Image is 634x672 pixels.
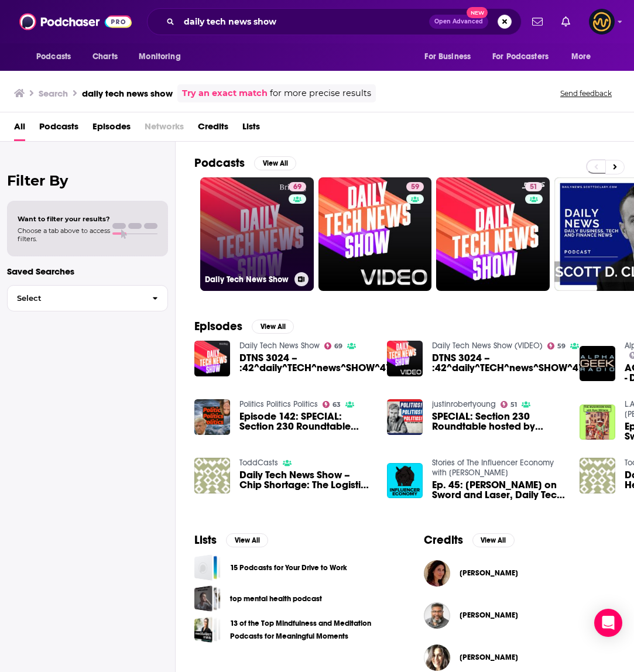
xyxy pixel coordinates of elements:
[594,609,622,637] div: Open Intercom Messenger
[424,533,515,547] a: CreditsView All
[194,533,268,547] a: ListsView All
[289,182,306,191] a: 69
[432,480,566,500] a: Ep. 45: Tom Merritt on Sword and Laser, Daily Tech News Show, Funding Your Podcasts
[18,215,110,223] span: Want to filter your results?
[39,88,68,99] h3: Search
[432,458,554,478] a: Stories of The Influencer Economy with Ryan Williams
[324,342,343,349] a: 69
[467,7,488,18] span: New
[239,412,373,431] span: Episode 142: SPECIAL: Section 230 Roundtable hosted by [PERSON_NAME] of The Daily Tech News Show
[194,458,230,493] a: Daily Tech News Show – Chip Shortage: The Logistics Issues
[432,399,496,409] a: justinrobertyoung
[580,346,615,382] img: AG Radio - Nerdtacular 2014 - Daily Tech News Show LIVE!
[501,401,518,408] a: 51
[92,49,118,65] span: Charts
[200,177,314,291] a: 69Daily Tech News Show
[525,182,542,191] a: 51
[557,88,615,98] button: Send feedback
[432,412,566,431] a: SPECIAL: Section 230 Roundtable hosted by Tom Merritt of The Daily Tech News Show
[424,533,463,547] h2: Credits
[432,353,590,373] span: DTNS 3024 – :42^daily^TECH^news^SHOW^47::
[7,285,168,311] button: Select
[424,554,616,592] button: Sarah LaneSarah Lane
[239,341,320,351] a: Daily Tech News Show
[36,49,71,65] span: Podcasts
[230,617,386,643] a: 13 of the Top Mindfulness and Meditation Podcasts for Meaningful Moments
[14,117,25,141] a: All
[194,585,221,612] span: top mental health podcast
[589,9,615,35] img: User Profile
[492,49,549,65] span: For Podcasters
[406,182,424,191] a: 59
[145,117,184,141] span: Networks
[580,458,615,493] img: Daily Tech News Show – Head Butting The Data, DTNS 4291
[460,568,518,578] a: Sarah Lane
[147,8,522,35] div: Search podcasts, credits, & more...
[82,88,173,99] h3: daily tech news show
[485,46,566,68] button: open menu
[194,533,217,547] h2: Lists
[472,533,515,547] button: View All
[318,177,432,291] a: 59
[39,117,78,141] span: Podcasts
[589,9,615,35] button: Show profile menu
[7,266,168,277] p: Saved Searches
[8,294,143,302] span: Select
[194,341,230,376] img: DTNS 3024 – :42^daily^TECH^news^SHOW^47::
[460,568,518,578] span: [PERSON_NAME]
[179,12,429,31] input: Search podcasts, credits, & more...
[239,353,397,373] a: DTNS 3024 – :42^daily^TECH^news^SHOW^47::
[194,399,230,435] img: Episode 142: SPECIAL: Section 230 Roundtable hosted by Tom Merritt of The Daily Tech News Show
[230,561,347,574] a: 15 Podcasts for Your Drive to Work
[387,341,423,376] a: DTNS 3024 – :42^daily^TECH^news^SHOW^47::
[563,46,606,68] button: open menu
[242,117,260,141] span: Lists
[194,616,221,643] a: 13 of the Top Mindfulness and Meditation Podcasts for Meaningful Moments
[7,172,168,189] h2: Filter By
[194,319,294,334] a: EpisodesView All
[432,341,543,351] a: Daily Tech News Show (VIDEO)
[254,156,296,170] button: View All
[198,117,228,141] a: Credits
[589,9,615,35] span: Logged in as LowerStreet
[547,342,566,349] a: 59
[557,12,575,32] a: Show notifications dropdown
[28,46,86,68] button: open menu
[387,399,423,435] img: SPECIAL: Section 230 Roundtable hosted by Tom Merritt of The Daily Tech News Show
[239,470,373,490] a: Daily Tech News Show – Chip Shortage: The Logistics Issues
[510,402,517,407] span: 51
[460,653,518,662] a: Rachel Sklar
[239,412,373,431] a: Episode 142: SPECIAL: Section 230 Roundtable hosted by Tom Merritt of The Daily Tech News Show
[182,87,268,100] a: Try an exact match
[252,320,294,334] button: View All
[432,412,566,431] span: SPECIAL: Section 230 Roundtable hosted by [PERSON_NAME] of The Daily Tech News Show
[424,644,450,671] img: Rachel Sklar
[270,87,371,100] span: for more precise results
[139,49,180,65] span: Monitoring
[19,11,132,33] a: Podchaser - Follow, Share and Rate Podcasts
[92,117,131,141] a: Episodes
[387,463,423,499] a: Ep. 45: Tom Merritt on Sword and Laser, Daily Tech News Show, Funding Your Podcasts
[239,399,318,409] a: Politics Politics Politics
[460,611,518,620] a: Robb Dunewood
[460,653,518,662] span: [PERSON_NAME]
[424,560,450,587] img: Sarah Lane
[85,46,125,68] a: Charts
[530,181,537,193] span: 51
[571,49,591,65] span: More
[333,402,341,407] span: 63
[18,227,110,243] span: Choose a tab above to access filters.
[424,602,450,629] a: Robb Dunewood
[239,458,278,468] a: ToddCasts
